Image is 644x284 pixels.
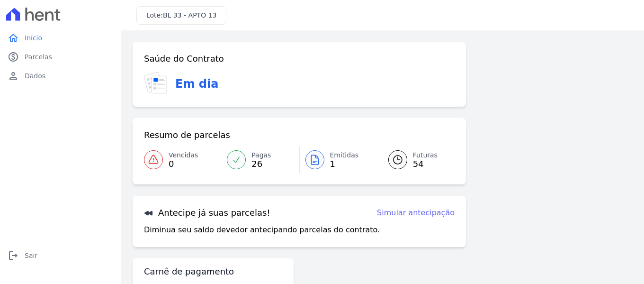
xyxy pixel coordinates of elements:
[144,266,234,277] h3: Carnê de pagamento
[330,160,359,168] span: 1
[144,129,230,141] h3: Resumo de parcelas
[144,53,224,64] h3: Saúde do Contrato
[169,150,198,160] span: Vencidas
[144,147,221,173] a: Vencidas 0
[4,47,117,66] a: paidParcelas
[377,207,455,219] a: Simular antecipação
[144,224,380,236] p: Diminua seu saldo devedor antecipando parcelas do contrato.
[4,28,117,47] a: homeInício
[4,66,117,85] a: personDados
[4,246,117,265] a: logoutSair
[377,147,455,173] a: Futuras 54
[25,71,45,81] span: Dados
[163,11,216,19] span: BL 33 - APTO 13
[251,150,271,160] span: Pagas
[221,147,299,173] a: Pagas 26
[146,10,216,20] h3: Lote:
[300,147,377,173] a: Emitidas 1
[175,75,218,92] h3: Em dia
[25,52,52,62] span: Parcelas
[169,160,198,168] span: 0
[251,160,271,168] span: 26
[25,33,42,43] span: Início
[413,150,438,160] span: Futuras
[144,207,270,219] h3: Antecipe já suas parcelas!
[8,250,19,261] i: logout
[8,51,19,63] i: paid
[25,251,37,260] span: Sair
[413,160,438,168] span: 54
[8,32,19,44] i: home
[8,70,19,82] i: person
[330,150,359,160] span: Emitidas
